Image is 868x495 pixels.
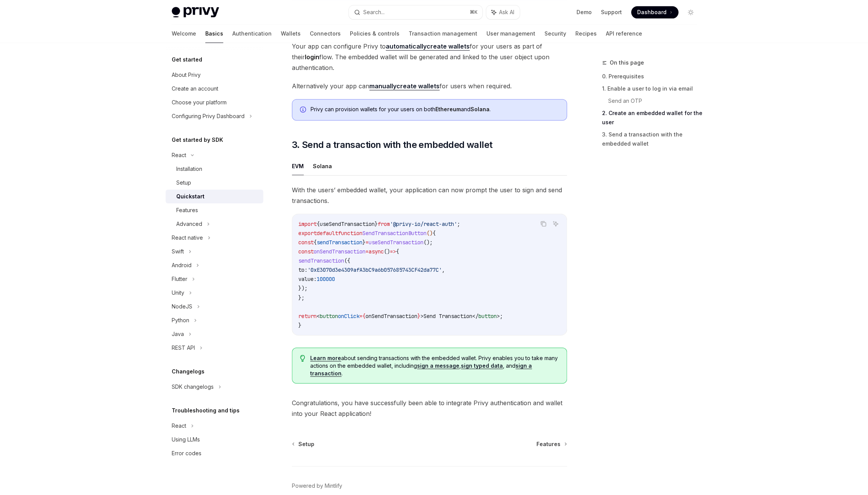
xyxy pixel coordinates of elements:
[298,239,314,246] span: const
[417,362,459,369] a: sign a message
[396,248,399,255] span: {
[610,58,644,67] span: On this page
[499,8,514,16] span: Ask AI
[478,312,497,319] span: button
[369,82,440,90] a: manuallycreate wallets
[172,449,201,458] div: Error codes
[166,82,263,96] a: Create an account
[317,221,320,227] span: {
[166,162,263,176] a: Installation
[172,24,196,43] a: Welcome
[497,312,500,319] span: >
[433,230,436,237] span: {
[298,440,314,448] span: Setup
[298,266,308,273] span: to:
[176,206,198,215] div: Features
[386,42,470,50] a: automaticallycreate wallets
[166,176,263,190] a: Setup
[292,157,304,175] button: EVM
[575,24,597,43] a: Recipes
[298,276,317,282] span: value:
[317,230,338,237] span: default
[500,312,503,319] span: ;
[631,6,678,18] a: Dashboard
[166,96,263,109] a: Choose your platform
[172,435,200,444] div: Using LLMs
[601,8,622,16] a: Support
[298,248,314,255] span: const
[310,354,559,377] span: about sending transactions with the embedded wallet. Privy enables you to take many actions on th...
[608,95,703,107] a: Send an OTP
[172,367,205,376] h5: Changelogs
[292,397,567,419] span: Congratulations, you have successfully been able to integrate Privy authentication and wallet int...
[172,302,192,311] div: NodeJS
[577,8,592,16] a: Demo
[384,248,390,255] span: ()
[298,294,304,301] span: };
[300,355,305,362] svg: Tip
[378,221,390,227] span: from
[292,41,567,73] span: Your app can configure Privy to for your users as part of their flow. The embedded wallet will be...
[359,312,362,319] span: =
[172,288,184,297] div: Unity
[320,312,338,319] span: button
[369,82,396,90] strong: manually
[172,151,186,160] div: React
[606,24,642,43] a: API reference
[298,285,308,292] span: });
[320,221,375,227] span: useSendTransaction
[369,248,384,255] span: async
[314,248,366,255] span: onSendTransaction
[551,219,560,229] button: Ask AI
[292,139,492,151] span: 3. Send a transaction with the embedded wallet
[420,312,424,319] span: >
[375,221,378,227] span: }
[172,406,240,415] h5: Troubleshooting and tips
[292,81,567,91] span: Alternatively your app can for users when required.
[293,440,314,448] a: Setup
[362,312,366,319] span: {
[424,312,472,319] span: Send Transaction
[427,230,433,237] span: ()
[172,382,214,391] div: SDK changelogs
[176,192,205,201] div: Quickstart
[205,24,223,43] a: Basics
[313,157,332,175] button: Solana
[362,230,427,237] span: SendTransactionButton
[409,24,477,43] a: Transaction management
[166,203,263,217] a: Features
[366,312,417,319] span: onSendTransaction
[602,70,703,83] a: 0. Prerequisites
[310,24,341,43] a: Connectors
[172,316,189,325] div: Python
[435,106,461,112] strong: Ethereum
[176,219,202,229] div: Advanced
[317,239,362,246] span: sendTransaction
[461,362,503,369] a: sign typed data
[281,24,301,43] a: Wallets
[314,239,317,246] span: {
[172,70,201,80] div: About Privy
[172,7,219,18] img: light logo
[684,6,697,18] button: Toggle dark mode
[305,53,319,61] strong: login
[362,239,366,246] span: }
[424,239,433,246] span: ();
[172,274,187,284] div: Flutter
[300,106,308,114] svg: Info
[172,261,192,270] div: Android
[338,230,362,237] span: function
[366,248,369,255] span: =
[172,233,203,242] div: React native
[390,248,396,255] span: =>
[298,321,301,328] span: }
[602,128,703,150] a: 3. Send a transaction with the embedded wallet
[311,105,559,114] div: Privy can provision wallets for your users on both and .
[308,266,442,273] span: '0xE3070d3e4309afA3bC9a6b057685743CF42da77C'
[637,8,667,16] span: Dashboard
[338,312,359,319] span: onClick
[166,433,263,446] a: Using LLMs
[417,312,420,319] span: }
[536,440,566,448] a: Features
[317,276,335,282] span: 100000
